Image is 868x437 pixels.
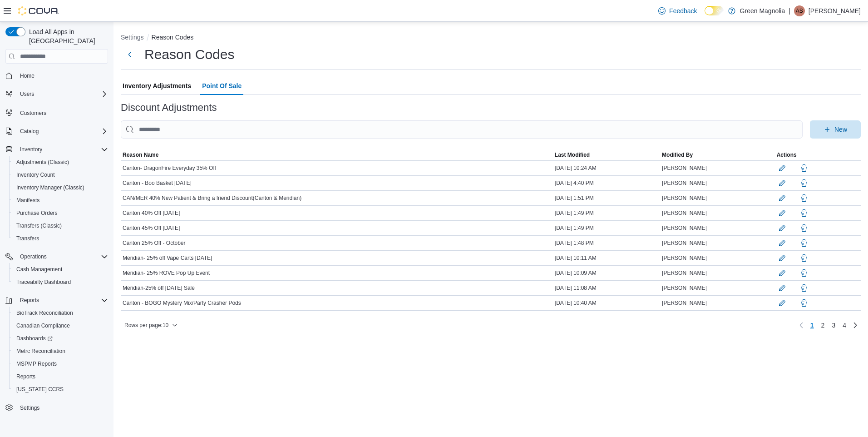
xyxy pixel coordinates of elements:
button: Traceabilty Dashboard [9,276,112,288]
a: Feedback [655,2,700,20]
span: Catalog [20,128,39,135]
button: Last Modified [553,149,660,160]
span: [DATE] 10:11 AM [555,254,597,262]
button: Rows per page:10 [121,320,181,331]
a: Reports [13,371,39,382]
span: Meridian- 25% ROVE Pop Up Event [123,269,210,277]
a: Page 3 of 4 [828,318,839,333]
span: Canadian Compliance [13,320,108,331]
span: Home [16,70,108,81]
span: Adjustments (Classic) [16,159,69,166]
a: Dashboards [9,332,112,345]
a: Inventory Manager (Classic) [13,182,88,193]
span: Meridian- 25% off Vape Carts [DATE] [123,254,212,262]
a: Transfers [13,233,43,244]
span: MSPMP Reports [13,358,108,369]
span: [DATE] 11:08 AM [555,284,597,292]
span: Inventory [16,144,108,155]
span: Users [20,90,34,98]
span: Dark Mode [705,15,705,16]
span: Purchase Orders [13,208,108,218]
a: Cash Management [13,264,66,275]
span: BioTrack Reconciliation [13,308,108,318]
span: Inventory Manager (Classic) [13,182,108,193]
span: Reports [13,371,108,382]
span: [DATE] 10:24 AM [555,164,597,172]
button: Reason Codes [152,34,194,41]
button: Previous page [796,320,807,331]
button: Actions [775,149,861,160]
a: Customers [16,108,50,119]
button: Operations [2,250,112,263]
span: Point Of Sale [202,77,242,95]
span: Metrc Reconciliation [13,346,108,357]
span: Canton 40% Off [DATE] [123,209,180,217]
p: Green Magnolia [740,5,785,16]
button: Operations [16,251,50,262]
span: Reports [20,297,39,304]
span: Operations [16,251,108,262]
span: Feedback [669,6,697,15]
button: Modified By [660,149,775,160]
span: Catalog [16,126,108,137]
span: Washington CCRS [13,384,108,395]
span: [DATE] 10:09 AM [555,269,597,277]
a: Settings [16,402,43,413]
span: Purchase Orders [16,209,58,217]
button: Inventory Manager (Classic) [9,181,112,194]
a: [US_STATE] CCRS [13,384,67,395]
button: New [810,120,861,139]
span: Home [20,72,35,79]
img: Cova [18,6,59,15]
span: [PERSON_NAME] [662,299,707,307]
span: Customers [16,107,108,118]
button: Users [16,89,38,99]
button: Manifests [9,194,112,207]
span: Meridian-25% off [DATE] Sale [123,284,195,292]
span: Dashboards [13,333,108,344]
button: Metrc Reconciliation [9,345,112,358]
span: 2 [821,321,825,330]
span: Transfers [16,235,39,242]
a: Manifests [13,195,43,206]
nav: Pagination for table: MemoryTable from EuiInMemoryTable [796,318,861,333]
span: Inventory Count [13,169,108,180]
span: Metrc Reconciliation [16,348,65,355]
span: Last Modified [555,151,590,159]
button: Catalog [16,126,42,137]
span: Modified By [662,151,693,159]
a: MSPMP Reports [13,358,60,369]
span: Canadian Compliance [16,322,70,329]
span: [PERSON_NAME] [662,239,707,247]
button: Page 1 of 4 [807,318,818,333]
a: Canadian Compliance [13,320,74,331]
span: [DATE] 1:48 PM [555,239,594,247]
span: Inventory [20,146,42,153]
input: This is a search bar. As you type, the results lower in the page will automatically filter. [121,120,803,139]
span: [PERSON_NAME] [662,179,707,187]
button: Canadian Compliance [9,319,112,332]
button: Users [2,88,112,100]
button: Reports [16,295,43,306]
span: [DATE] 1:51 PM [555,194,594,202]
button: Catalog [2,125,112,138]
a: Next page [850,320,861,331]
button: [US_STATE] CCRS [9,383,112,396]
button: Inventory [16,144,46,155]
a: Purchase Orders [13,208,61,218]
span: Manifests [13,195,108,206]
nav: An example of EuiBreadcrumbs [121,33,861,44]
p: [PERSON_NAME] [809,5,861,16]
h3: Discount Adjustments [121,102,217,113]
span: Reports [16,373,35,380]
span: Canton - BOGO Mystery Mix/Party Crasher Pods [123,299,241,307]
div: Aja Shaw [794,5,805,16]
span: 1 [810,321,814,330]
span: Dashboards [16,335,53,342]
a: Home [16,70,38,81]
a: BioTrack Reconciliation [13,308,77,318]
button: Transfers [9,232,112,245]
span: [PERSON_NAME] [662,284,707,292]
button: MSPMP Reports [9,358,112,370]
span: Load All Apps in [GEOGRAPHIC_DATA] [25,27,108,45]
